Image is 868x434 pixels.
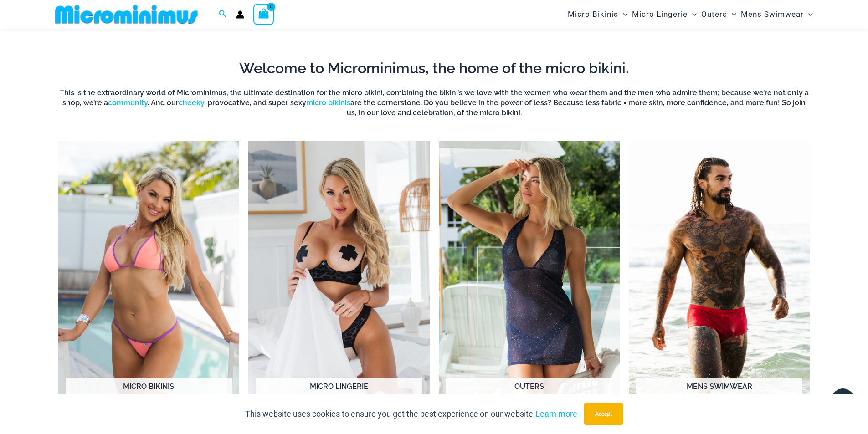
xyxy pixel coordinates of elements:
[446,393,612,401] mark: 45 Products
[179,98,204,107] a: cheeky
[58,141,240,419] a: Visit product category Micro Bikinis
[741,3,804,26] span: Mens Swimwear
[535,409,577,419] a: Learn more
[618,3,627,26] span: Menu Toggle
[439,141,620,419] a: Visit product category Outers
[58,88,810,118] h6: This is the extraordinary world of Microminimus, the ultimate destination for the micro bikini, c...
[630,3,699,26] a: Micro LingerieMenu ToggleMenu Toggle
[701,3,727,26] span: Outers
[439,141,620,419] img: Outers
[58,59,810,78] h2: Welcome to Microminimus, the home of the micro bikini.
[636,393,802,401] mark: 26 Products
[565,3,630,26] a: Micro BikinisMenu ToggleMenu Toggle
[568,3,618,26] span: Micro Bikinis
[219,9,227,20] a: Search icon link
[629,141,810,419] a: Visit product category Mens Swimwear
[58,141,240,419] img: Micro Bikinis
[51,4,201,25] img: MM SHOP LOGO FLAT
[245,407,577,421] p: This website uses cookies to ensure you get the best experience on our website.
[739,3,815,26] a: Mens SwimwearMenu ToggleMenu Toggle
[253,4,274,25] a: View Shopping Cart, empty
[629,141,810,419] img: Mens Swimwear
[256,393,422,401] mark: 64 Products
[584,403,623,425] button: Accept
[66,393,232,401] mark: 240 Products
[688,3,697,26] span: Menu Toggle
[256,378,422,406] h2: Micro Lingerie
[66,378,232,406] h2: Micro Bikinis
[236,10,244,19] a: Account icon link
[248,141,430,419] a: Visit product category Micro Lingerie
[727,3,736,26] span: Menu Toggle
[804,3,813,26] span: Menu Toggle
[699,3,739,26] a: OutersMenu ToggleMenu Toggle
[306,98,350,107] a: micro bikinis
[564,1,817,27] nav: Site Navigation
[632,3,688,26] span: Micro Lingerie
[636,378,802,406] h2: Mens Swimwear
[108,98,148,107] a: community
[248,141,430,419] img: Micro Lingerie
[446,378,612,406] h2: Outers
